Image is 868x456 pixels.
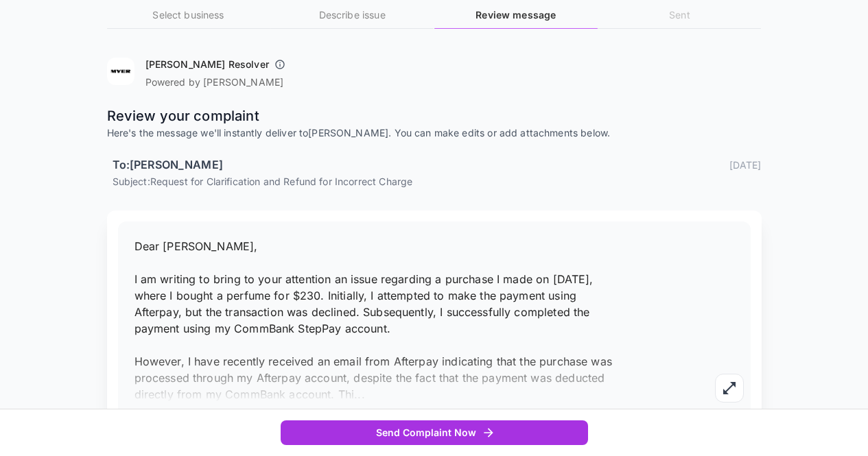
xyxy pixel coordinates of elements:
h6: [PERSON_NAME] Resolver [145,58,269,71]
h6: To: [PERSON_NAME] [113,156,223,174]
p: Review your complaint [107,106,762,126]
h6: Review message [434,8,598,23]
span: ... [354,387,364,401]
p: Here's the message we'll instantly deliver to [PERSON_NAME] . You can make edits or add attachmen... [107,126,762,140]
span: Dear [PERSON_NAME], I am writing to bring to your attention an issue regarding a purchase I made ... [134,239,612,401]
p: [DATE] [729,158,762,172]
button: Send Complaint Now [281,420,588,446]
h6: Select business [107,8,270,23]
p: Powered by [PERSON_NAME] [145,75,291,89]
h6: Describe issue [270,8,434,23]
h6: Sent [598,8,761,23]
p: Subject: Request for Clarification and Refund for Incorrect Charge [113,174,762,189]
img: Myer [107,58,134,85]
